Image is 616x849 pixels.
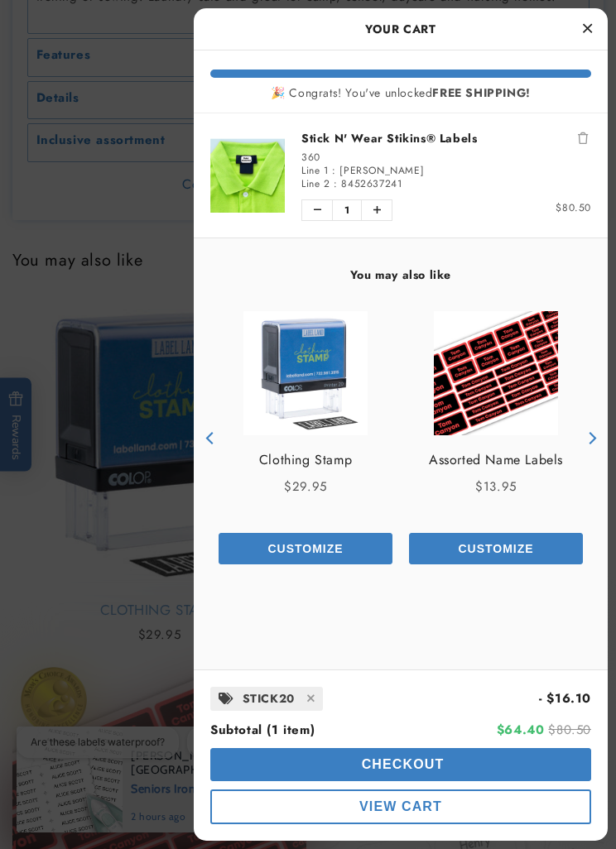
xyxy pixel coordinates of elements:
span: STICK20 [243,688,295,709]
span: Line 2 [301,176,330,191]
button: Checkout [210,748,591,781]
span: $29.95 [284,477,327,496]
button: Increase quantity of Stick N' Wear Stikins® Labels [362,200,392,220]
span: $13.95 [475,477,517,496]
span: [PERSON_NAME] [339,163,424,178]
span: : [334,176,338,191]
h2: Your Cart [210,17,591,41]
span: Line 1 [301,163,329,178]
iframe: Sign Up via Text for Offers [13,717,210,766]
img: Assorted Name Labels - Label Land [434,311,558,435]
a: Stick N' Wear Stikins® Labels [301,130,591,146]
a: View Assorted Name Labels [429,452,563,468]
span: View Cart [359,799,442,813]
b: FREE SHIPPING! [432,84,530,101]
span: 1 [332,200,362,220]
div: 🎉 Congrats! You've unlocked [210,86,591,100]
button: Add the product, Iron-On Labels to Cart [409,533,583,564]
div: product [401,295,591,581]
span: Customize [458,542,533,555]
span: $64.40 [497,721,545,739]
button: Remove Stick N' Wear Stikins® Labels [575,130,591,146]
button: Decrease quantity of Stick N' Wear Stikins® Labels [302,200,332,220]
div: 360 [301,151,591,164]
button: Next [579,425,604,450]
div: product [210,295,401,581]
span: Customize [267,542,343,555]
li: product [210,113,591,237]
button: Add the product, Seniors Iron-On to Cart [219,533,392,564]
a: View Clothing Stamp [259,452,352,468]
span: 8452637241 [341,176,402,191]
button: Previous [198,425,223,450]
h4: You may also like [210,267,591,282]
img: Stick N' Wear Stikins® Labels [210,138,285,213]
button: View Cart [210,789,591,824]
span: Checkout [358,757,445,771]
button: Gorgias live chat [8,6,50,47]
button: Close Cart [575,17,599,41]
span: Subtotal (1 item) [210,721,315,739]
span: $80.50 [548,721,591,739]
span: : [332,163,336,178]
span: $80.50 [556,200,591,215]
span: - $16.10 [539,689,591,707]
img: Clothing Stamp - Label Land [243,311,368,435]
